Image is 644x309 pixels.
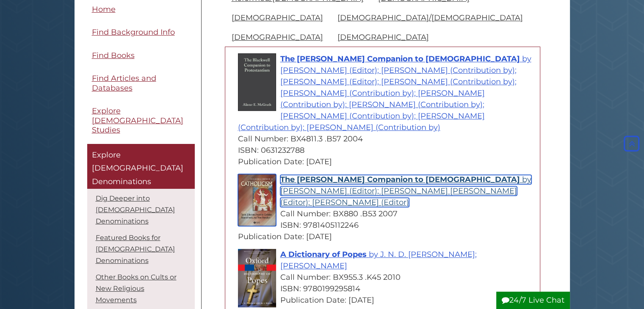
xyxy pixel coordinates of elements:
span: Explore [DEMOGRAPHIC_DATA] Denominations [92,150,183,186]
div: ISBN: 9781405112246 [238,220,536,231]
a: A Dictionary of Popes by J. N. D. [PERSON_NAME]; [PERSON_NAME] [280,250,477,270]
span: A Dictionary of Popes [280,250,367,259]
div: Publication Date: [DATE] [238,156,536,168]
a: Explore [DEMOGRAPHIC_DATA] Studies [87,102,195,140]
a: Dig Deeper into [DEMOGRAPHIC_DATA] Denominations [96,195,175,226]
div: Call Number: BX880 .B53 2007 [238,208,536,220]
a: Back to Top [622,139,642,149]
div: Call Number: BX4811.3 .B57 2004 [238,133,536,145]
span: Home [92,5,116,14]
span: Find Articles and Databases [92,74,156,93]
a: [DEMOGRAPHIC_DATA] [331,28,436,47]
a: Find Articles and Databases [87,69,195,98]
div: ISBN: 9780199295814 [238,283,536,295]
a: [DEMOGRAPHIC_DATA] [225,8,330,28]
span: Find Background Info [92,28,175,37]
span: Explore [DEMOGRAPHIC_DATA] Studies [92,107,183,135]
a: The [PERSON_NAME] Companion to [DEMOGRAPHIC_DATA] by [PERSON_NAME] (Editor); [PERSON_NAME] (Contr... [238,54,531,132]
a: Explore [DEMOGRAPHIC_DATA] Denominations [87,144,195,189]
a: Featured Books for [DEMOGRAPHIC_DATA] Denominations [96,234,175,265]
a: [DEMOGRAPHIC_DATA] [225,28,330,47]
a: The [PERSON_NAME] Companion to [DEMOGRAPHIC_DATA] by [PERSON_NAME] (Editor); [PERSON_NAME] [PERSO... [280,175,531,207]
span: The [PERSON_NAME] Companion to [DEMOGRAPHIC_DATA] [280,54,520,63]
a: Other Books on Cults or New Religious Movements [96,273,177,304]
span: [PERSON_NAME] (Editor); [PERSON_NAME] [PERSON_NAME] (Editor); [PERSON_NAME] (Editor) [280,186,517,207]
span: by [522,54,531,63]
span: by [522,175,531,184]
a: Find Books [87,46,195,65]
div: Call Number: BX955.3 .K45 2010 [238,272,536,283]
span: Find Books [92,51,135,60]
button: 24/7 Live Chat [496,292,570,309]
span: The [PERSON_NAME] Companion to [DEMOGRAPHIC_DATA] [280,175,520,184]
div: ISBN: 0631232788 [238,145,536,156]
span: [PERSON_NAME] (Editor); [PERSON_NAME] (Contribution by); [PERSON_NAME] (Editor); [PERSON_NAME] (C... [238,66,517,132]
div: Publication Date: [DATE] [238,231,536,243]
span: by [369,250,378,259]
a: [DEMOGRAPHIC_DATA]/[DEMOGRAPHIC_DATA] [331,8,530,28]
div: Publication Date: [DATE] [238,295,536,306]
a: Find Background Info [87,23,195,42]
